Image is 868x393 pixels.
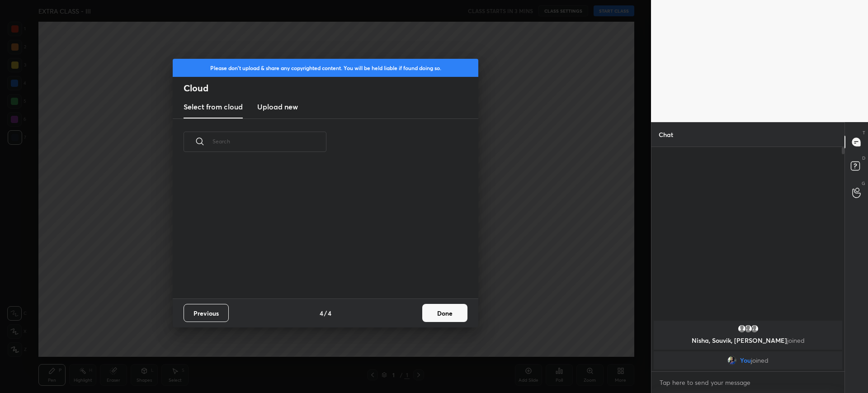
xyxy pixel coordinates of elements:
img: default.png [744,324,753,333]
h3: Select from cloud [184,101,243,112]
p: Chat [651,123,680,147]
span: joined [751,357,769,364]
div: grid [173,162,467,298]
h4: / [324,308,327,318]
span: joined [787,336,805,345]
h4: 4 [320,308,323,318]
img: 687005c0829143fea9909265324df1f4.png [727,356,736,365]
img: default.png [737,324,746,333]
h2: Cloud [184,82,478,94]
p: G [862,180,865,187]
div: Please don't upload & share any copyrighted content. You will be held liable if found doing so. [173,59,478,77]
button: Previous [184,304,229,322]
p: T [863,129,865,136]
h4: 4 [328,308,331,318]
h3: Upload new [257,101,298,112]
div: grid [651,319,844,371]
input: Search [212,122,326,161]
img: default.png [750,324,759,333]
p: D [862,155,865,161]
span: You [740,357,751,364]
p: Nisha, Souvik, [PERSON_NAME] [659,337,837,344]
button: Done [422,304,467,322]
